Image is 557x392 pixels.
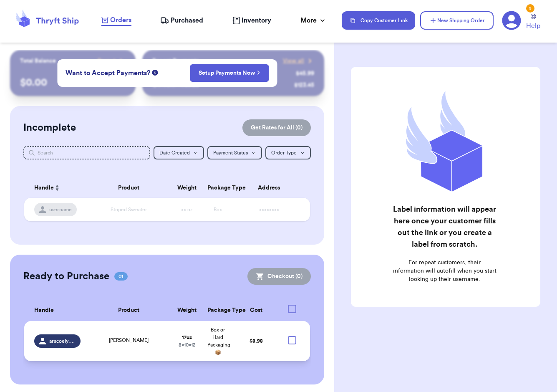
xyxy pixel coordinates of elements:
[207,146,262,159] button: Payment Status
[283,57,304,65] span: View all
[265,146,311,159] button: Order Type
[294,81,314,89] div: $ 123.45
[160,15,203,25] a: Purchased
[190,64,269,82] button: Setup Payments Now
[247,268,311,285] button: Checkout (0)
[242,119,311,136] button: Get Rates for All (0)
[526,4,534,13] div: 5
[300,15,327,25] div: More
[502,11,521,30] a: 5
[54,183,60,193] button: Sort ascending
[154,146,204,159] button: Date Created
[526,14,540,31] a: Help
[242,15,271,25] span: Inventory
[111,207,147,212] span: Striped Sweater
[159,150,190,155] span: Date Created
[172,178,203,198] th: Weight
[98,57,126,65] a: Payout
[23,146,150,159] input: Search
[110,15,131,25] span: Orders
[296,69,314,78] div: $ 45.99
[420,11,494,30] button: New Shipping Order
[114,272,128,281] span: 01
[202,300,233,321] th: Package Type
[181,207,193,212] span: xx oz
[23,121,76,134] h2: Incomplete
[179,342,195,347] span: 8 x 10 x 12
[283,57,314,65] a: View all
[49,338,76,344] span: aracoely.[PERSON_NAME]
[233,178,310,198] th: Address
[98,57,116,65] span: Payout
[20,76,126,89] p: $ 0.00
[23,270,109,283] h2: Ready to Purchase
[172,300,203,321] th: Weight
[259,207,279,212] span: xxxxxxxx
[152,57,199,65] p: Recent Payments
[171,15,203,25] span: Purchased
[66,68,150,78] span: Want to Accept Payments?
[393,258,497,283] p: For repeat customers, their information will autofill when you start looking up their username.
[20,57,56,65] p: Total Balance
[34,184,54,192] span: Handle
[214,207,222,212] span: Box
[202,178,233,198] th: Package Type
[213,150,248,155] span: Payment Status
[49,206,72,213] span: username
[101,15,131,26] a: Orders
[182,335,192,340] strong: 17 oz
[526,21,540,31] span: Help
[34,306,54,315] span: Handle
[232,15,271,25] a: Inventory
[199,69,260,77] a: Setup Payments Now
[271,150,297,155] span: Order Type
[109,338,149,343] span: [PERSON_NAME]
[86,178,171,198] th: Product
[207,327,230,355] span: Box or Hard Packaging 📦
[250,339,263,344] span: $ 8.98
[233,300,279,321] th: Cost
[393,203,497,250] h2: Label information will appear here once your customer fills out the link or you create a label fr...
[86,300,171,321] th: Product
[342,11,415,30] button: Copy Customer Link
